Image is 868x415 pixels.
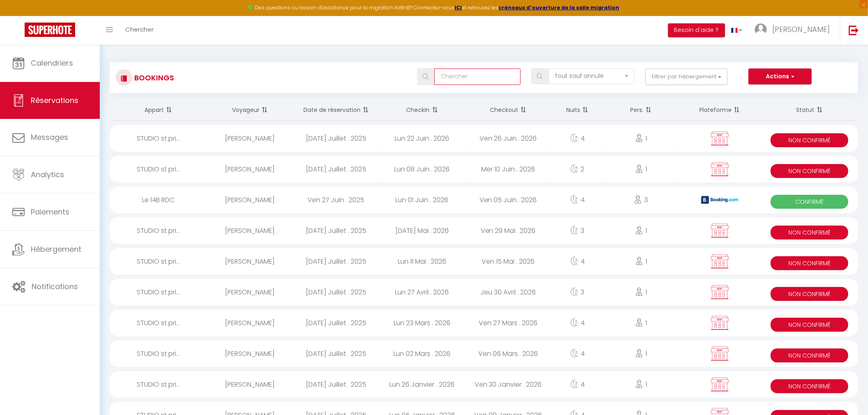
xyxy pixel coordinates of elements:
th: Sort by people [604,99,678,121]
th: Sort by checkin [379,99,465,121]
a: créneaux d'ouverture de la salle migration [499,4,620,11]
button: Ouvrir le widget de chat LiveChat [7,3,31,28]
span: Hébergement [31,244,81,254]
button: Actions [749,68,812,85]
span: [PERSON_NAME] [772,24,830,34]
span: Paiements [31,207,69,217]
th: Sort by booking date [293,99,379,121]
img: logout [849,25,859,35]
span: Réservations [31,95,78,105]
span: Chercher [125,25,154,34]
th: Sort by guest [207,99,293,121]
th: Sort by checkout [465,99,551,121]
a: ICI [455,4,462,11]
button: Besoin d'aide ? [668,23,725,37]
a: ... [PERSON_NAME] [749,16,840,45]
span: Analytics [31,169,64,180]
th: Sort by status [761,99,858,121]
img: Super Booking [25,23,75,37]
input: Chercher [434,68,521,85]
th: Sort by channel [679,99,761,121]
h3: Bookings [132,68,174,87]
a: Chercher [119,16,160,45]
span: Messages [31,132,68,142]
img: ... [755,23,767,36]
button: Filtrer par hébergement [645,68,728,85]
th: Sort by nights [551,99,604,121]
span: Notifications [32,281,78,292]
th: Sort by rentals [110,99,207,121]
span: Calendriers [31,58,73,68]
